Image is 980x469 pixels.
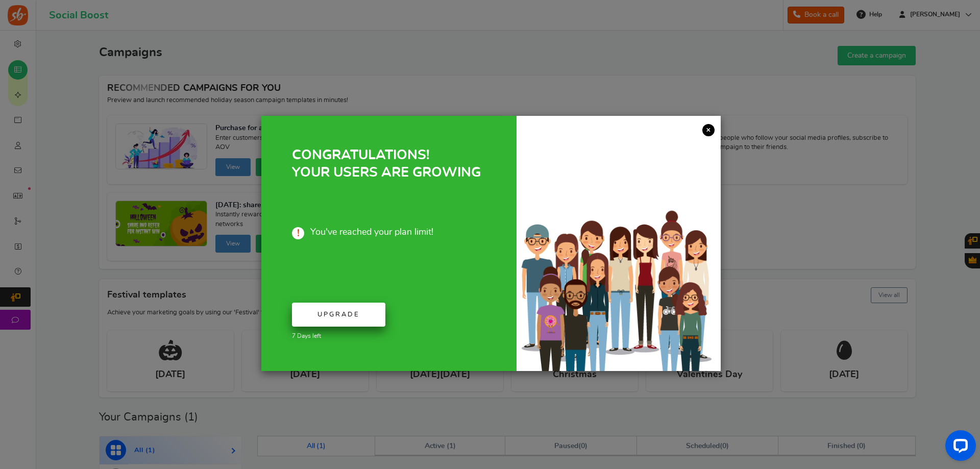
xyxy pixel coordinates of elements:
span: You've reached your plan limit! [292,227,486,238]
span: Upgrade [317,311,360,318]
iframe: LiveChat chat widget [937,426,980,469]
a: Upgrade [292,303,385,327]
img: Increased users [517,167,721,371]
a: × [702,124,715,136]
span: 7 Days left [292,333,321,339]
span: CONGRATULATIONS! YOUR USERS ARE GROWING [292,149,481,180]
